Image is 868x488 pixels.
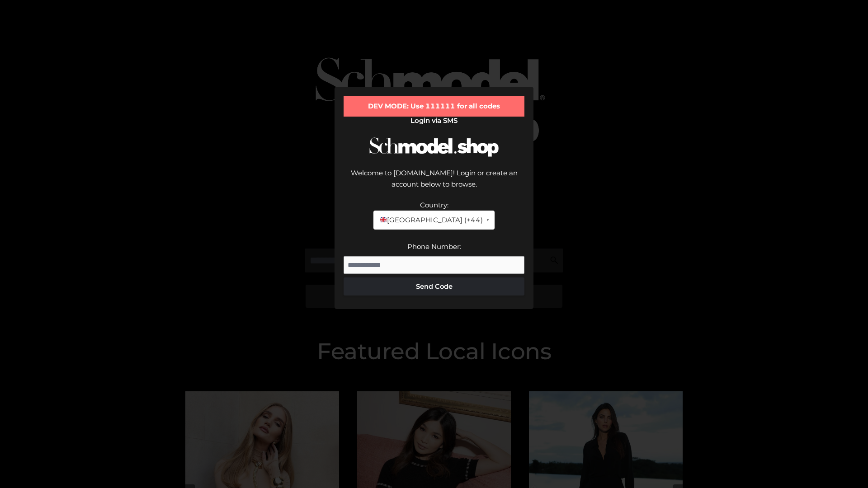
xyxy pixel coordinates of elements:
div: DEV MODE: Use 111111 for all codes [344,96,524,117]
img: 🇬🇧 [380,216,387,223]
div: Welcome to [DOMAIN_NAME]! Login or create an account below to browse. [344,167,524,199]
h2: Login via SMS [344,117,524,125]
button: Send Code [344,277,524,296]
span: [GEOGRAPHIC_DATA] (+44) [379,214,482,226]
img: Schmodel Logo [366,129,502,165]
label: Country: [420,201,448,209]
label: Phone Number: [407,242,461,251]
